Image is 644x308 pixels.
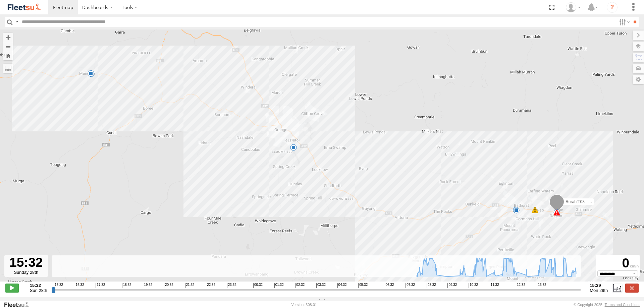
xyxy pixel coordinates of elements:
[4,301,35,308] a: Visit our Website
[3,42,13,51] button: Zoom out
[605,303,640,307] a: Terms and Conditions
[590,283,608,288] strong: 15:29
[633,75,644,84] label: Map Settings
[490,283,499,288] span: 11:32
[566,199,623,204] span: Rural (T08 - [PERSON_NAME])
[427,283,436,288] span: 08:32
[291,303,317,307] div: Version: 308.01
[5,284,19,292] label: Play/Stop
[537,283,546,288] span: 13:32
[385,283,394,288] span: 06:32
[290,144,297,151] div: 8
[3,51,13,60] button: Zoom Home
[164,283,173,288] span: 20:32
[274,283,284,288] span: 01:32
[607,2,618,13] i: ?
[54,283,63,288] span: 15:32
[96,283,105,288] span: 17:32
[7,3,42,12] img: fleetsu-logo-horizontal.svg
[447,283,457,288] span: 09:32
[75,283,84,288] span: 16:32
[30,288,47,293] span: Sun 28th Sep 2025
[227,283,236,288] span: 23:32
[563,2,583,12] div: Ken Manners
[14,17,19,27] label: Search Query
[597,256,639,270] div: 0
[625,284,639,292] label: Close
[206,283,215,288] span: 22:32
[337,283,347,288] span: 04:32
[122,283,131,288] span: 18:32
[3,33,13,42] button: Zoom in
[590,288,608,293] span: Mon 29th Sep 2025
[295,283,305,288] span: 02:32
[469,283,478,288] span: 10:32
[316,283,326,288] span: 03:32
[406,283,415,288] span: 07:32
[143,283,152,288] span: 19:32
[516,283,525,288] span: 12:32
[574,303,640,307] div: © Copyright 2025 -
[616,17,631,27] label: Search Filter Options
[30,283,47,288] strong: 15:32
[358,283,368,288] span: 05:32
[3,64,13,73] label: Measure
[185,283,195,288] span: 21:32
[253,283,263,288] span: 00:32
